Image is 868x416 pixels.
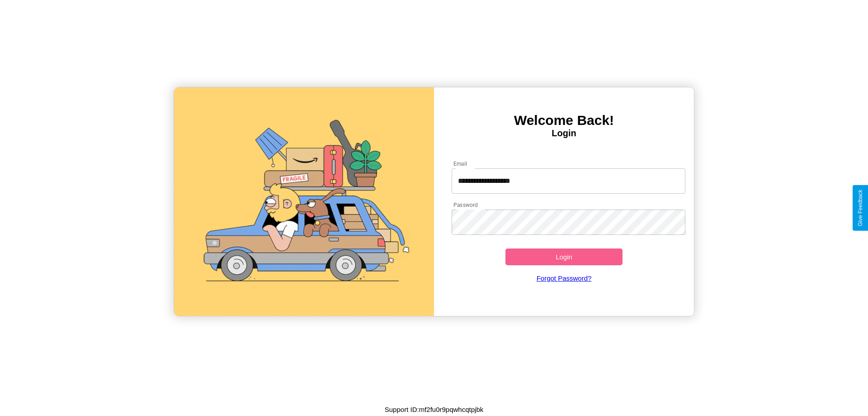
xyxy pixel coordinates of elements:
[505,249,623,265] button: Login
[434,128,694,139] h4: Login
[447,265,681,291] a: Forgot Password?
[453,201,477,209] label: Password
[385,403,483,416] p: Support ID: mf2fu0r9pqwhcqtpjbk
[174,87,434,316] img: gif
[857,190,863,226] div: Give Feedback
[453,160,467,167] label: Email
[434,113,694,128] h3: Welcome Back!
